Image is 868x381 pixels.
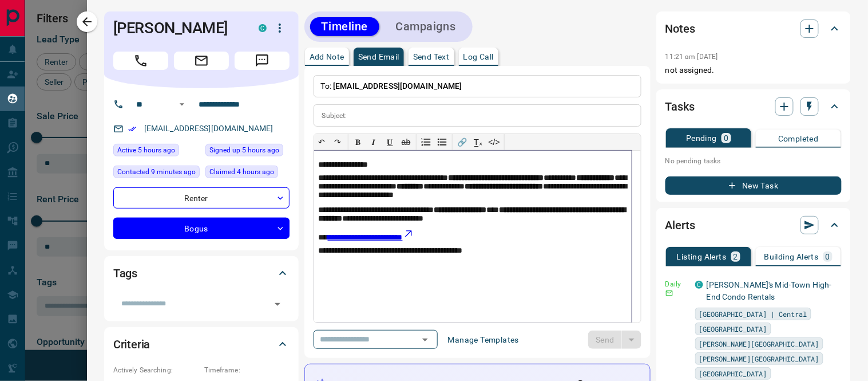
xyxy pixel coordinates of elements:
span: [PERSON_NAME][GEOGRAPHIC_DATA] [699,338,819,349]
button: Open [175,97,189,111]
button: Numbered list [418,134,434,150]
span: [GEOGRAPHIC_DATA] [699,368,767,379]
p: Completed [778,135,819,143]
button: T̲ₓ [470,134,486,150]
span: [GEOGRAPHIC_DATA] [699,323,767,335]
p: Building Alerts [764,253,819,261]
a: [EMAIL_ADDRESS][DOMAIN_NAME] [144,124,274,133]
s: ab [402,138,411,147]
p: 0 [826,253,830,261]
p: Send Text [413,53,450,61]
button: Timeline [310,17,380,36]
button: ab [398,134,414,150]
button: 𝐔 [382,134,398,150]
p: To: [314,75,641,97]
p: not assigned. [665,64,842,76]
button: ↶ [314,134,330,150]
h2: Criteria [113,335,150,353]
div: Criteria [113,331,290,358]
button: Campaigns [384,17,467,36]
div: Renter [113,187,290,209]
p: Send Email [358,53,399,61]
h1: [PERSON_NAME] [113,19,241,37]
div: Tags [113,260,290,287]
p: No pending tasks [665,152,842,170]
h2: Tasks [665,97,695,116]
span: Email [174,52,229,70]
button: Bullet list [434,134,450,150]
div: Tue Aug 19 2025 [113,144,200,160]
svg: Email Verified [128,125,136,133]
p: 11:21 am [DATE] [665,53,718,61]
span: [PERSON_NAME][GEOGRAPHIC_DATA] [699,353,819,364]
div: condos.ca [259,24,267,32]
h2: Alerts [665,216,695,234]
span: Active 5 hours ago [117,144,175,156]
button: </> [486,134,502,150]
h2: Notes [665,19,695,38]
p: Actively Searching: [113,365,199,375]
button: Open [417,332,433,348]
div: condos.ca [695,281,703,289]
p: Daily [665,279,688,289]
h2: Tags [113,264,137,282]
div: Notes [665,15,842,42]
span: Message [235,52,290,70]
button: Manage Templates [441,331,526,349]
p: Listing Alerts [677,253,727,261]
p: Pending [686,134,717,142]
span: [EMAIL_ADDRESS][DOMAIN_NAME] [333,81,462,91]
svg: Email [665,289,673,297]
span: [GEOGRAPHIC_DATA] | Central [699,308,807,320]
span: Contacted 9 minutes ago [117,166,196,178]
div: Tue Aug 19 2025 [113,166,200,182]
p: Subject: [322,111,347,121]
p: 0 [724,134,728,142]
span: Call [113,52,168,70]
button: 𝐁 [350,134,366,150]
button: 🔗 [454,134,470,150]
div: Tue Aug 19 2025 [205,166,290,182]
button: ↷ [330,134,346,150]
button: New Task [665,176,842,195]
p: Log Call [463,53,494,61]
div: Tasks [665,93,842,120]
span: 𝐔 [387,138,393,147]
a: [PERSON_NAME]'s Mid-Town High-End Condo Rentals [707,280,832,301]
div: split button [588,331,641,349]
p: Add Note [310,53,344,61]
span: Claimed 4 hours ago [209,166,274,178]
p: 2 [734,253,738,261]
div: Alerts [665,211,842,239]
div: Tue Aug 19 2025 [205,144,290,160]
div: Bogus [113,218,290,239]
button: 𝑰 [366,134,382,150]
button: Open [269,296,286,312]
span: Signed up 5 hours ago [209,144,279,156]
p: Timeframe: [204,365,290,375]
